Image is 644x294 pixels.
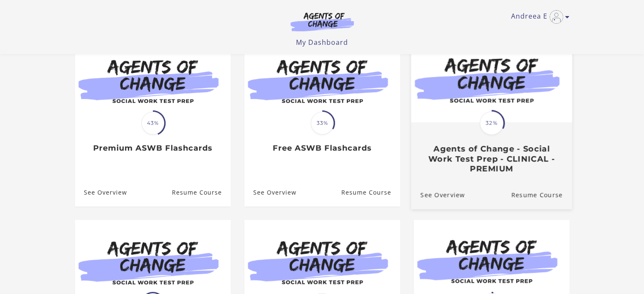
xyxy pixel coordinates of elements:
[282,12,363,31] img: Agents of Change Logo
[411,181,464,209] a: Agents of Change - Social Work Test Prep - CLINICAL - PREMIUM: See Overview
[311,112,334,135] span: 33%
[341,179,400,206] a: Free ASWB Flashcards: Resume Course
[296,38,348,47] a: My Dashboard
[244,179,296,206] a: Free ASWB Flashcards: See Overview
[171,179,230,206] a: Premium ASWB Flashcards: Resume Course
[84,143,221,153] h3: Premium ASWB Flashcards
[480,111,503,135] span: 32%
[141,112,164,135] span: 43%
[75,179,127,206] a: Premium ASWB Flashcards: See Overview
[420,144,562,174] h3: Agents of Change - Social Work Test Prep - CLINICAL - PREMIUM
[511,181,572,209] a: Agents of Change - Social Work Test Prep - CLINICAL - PREMIUM: Resume Course
[253,143,391,153] h3: Free ASWB Flashcards
[511,10,565,24] a: Toggle menu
